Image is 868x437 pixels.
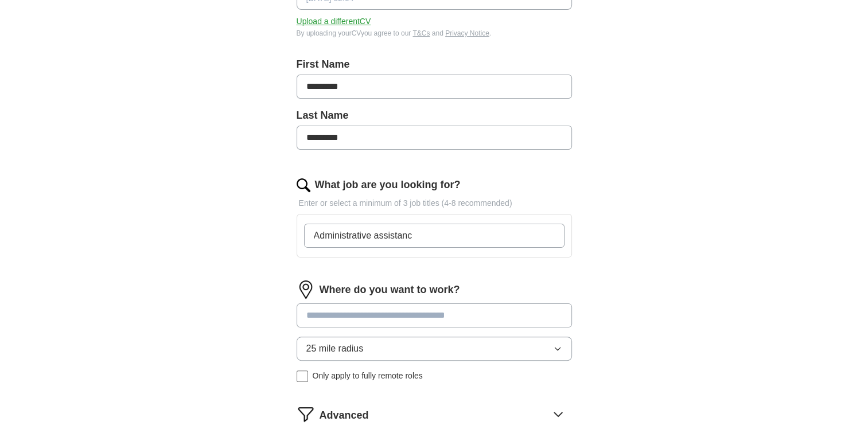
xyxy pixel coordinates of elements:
[320,282,460,298] label: Where do you want to work?
[297,197,572,209] p: Enter or select a minimum of 3 job titles (4-8 recommended)
[445,29,489,37] a: Privacy Notice
[306,342,364,356] span: 25 mile radius
[297,28,572,38] div: By uploading your CV you agree to our and .
[412,29,430,37] a: T&Cs
[297,15,371,28] button: Upload a differentCV
[320,408,369,423] span: Advanced
[313,370,423,382] span: Only apply to fully remote roles
[297,370,308,382] input: Only apply to fully remote roles
[297,178,310,192] img: search.png
[297,57,572,72] label: First Name
[297,405,315,423] img: filter
[297,108,572,123] label: Last Name
[297,337,572,361] button: 25 mile radius
[304,224,565,248] input: Type a job title and press enter
[315,177,461,193] label: What job are you looking for?
[297,280,315,299] img: location.png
